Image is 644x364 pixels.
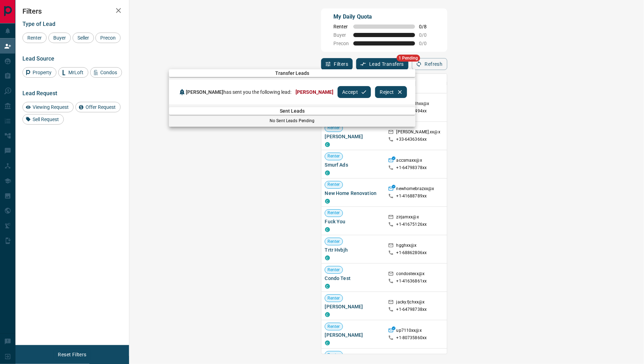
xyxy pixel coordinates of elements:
span: Sent Leads [169,108,415,114]
button: Reject [375,86,407,98]
span: has sent you the following lead: [186,89,291,95]
span: [PERSON_NAME] [186,89,223,95]
span: Transfer Leads [169,70,415,76]
button: Accept [338,86,371,98]
span: [PERSON_NAME] [296,89,333,95]
p: No Sent Leads Pending [169,118,415,124]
